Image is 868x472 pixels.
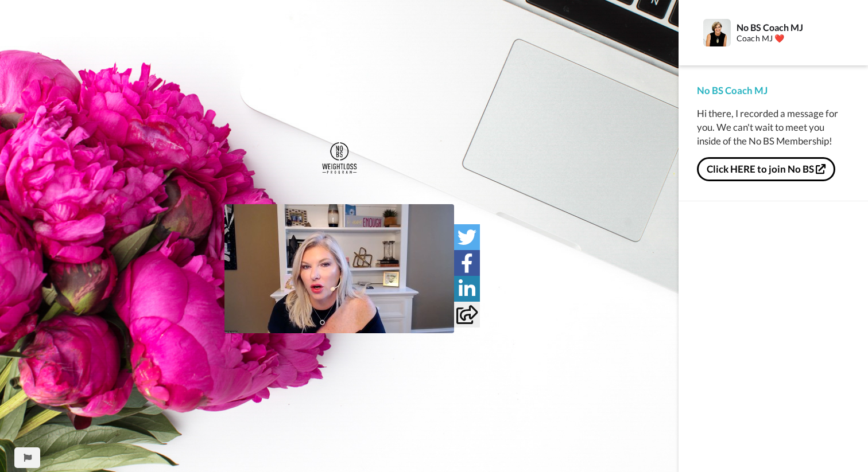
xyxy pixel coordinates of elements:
[737,22,849,33] div: No BS Coach MJ
[697,157,835,181] button: Click HERE to join No BS
[703,19,731,46] img: Profile Image
[697,84,850,97] div: No BS Coach MJ
[224,204,454,333] img: fd7a1f84-793c-405e-b182-cb979887746d_thumbnail_source_1662573626.jpg
[315,136,365,182] img: c5fde812-9196-475b-b8a7-74dfc215c769
[737,34,849,44] div: Coach MJ ❤️
[697,107,850,148] div: Hi there, I recorded a message for you. We can't wait to meet you inside of the No BS Membership!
